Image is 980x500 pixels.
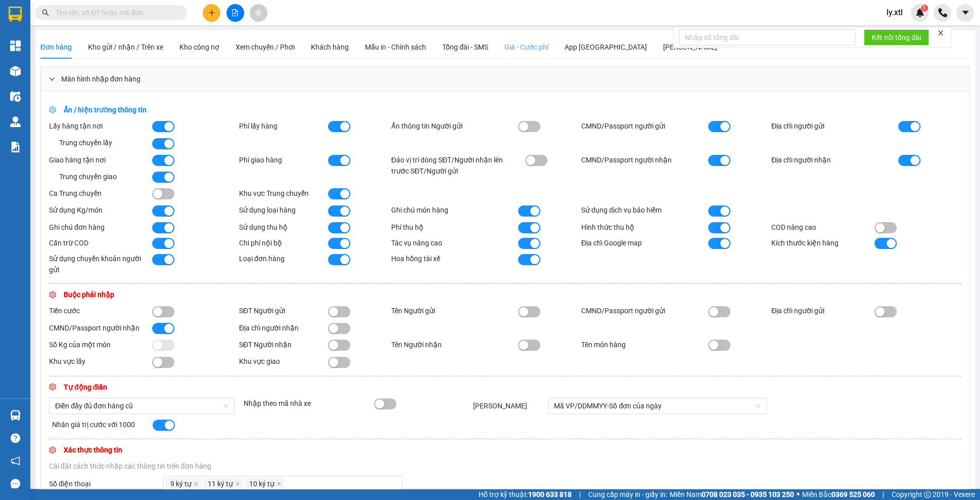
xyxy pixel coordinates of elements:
span: Giá - Cước phí [504,43,548,51]
span: Tự động điền [49,383,107,391]
img: icon-new-feature [915,8,924,17]
div: Trung chuyển lấy [49,137,152,148]
sup: 1 [921,5,928,12]
div: CMND/Passport người nhận [581,154,708,165]
button: Kết nối tổng đài [864,29,929,46]
div: SĐT Người gửi [239,305,328,316]
span: close [235,481,240,487]
input: Nhập số tổng đài [679,29,856,46]
span: Hỗ trợ kỹ thuật: [479,489,572,500]
div: Khu vực lấy [49,356,152,367]
span: Mẫu in - Chính sách [365,43,426,51]
strong: 0708 023 035 - 0935 103 250 [702,490,794,498]
span: 10 ký tự [245,478,284,490]
span: ly.xtl [878,6,911,19]
div: Địa chỉ người gửi [771,305,874,316]
div: Cấn trừ COD [49,237,152,248]
span: Kết nối tổng đài [872,32,921,43]
span: Cung cấp máy in - giấy in: [588,489,667,500]
span: file-add [231,9,239,16]
div: Số điện thoại [49,478,163,489]
span: Mã VP/DDMMYY-Số đơn của ngày [554,398,761,413]
span: notification [11,456,20,466]
div: Đảo vị trí dòng SĐT/Người nhận lên trước SĐT/Người gửi [391,154,518,177]
button: caret-down [956,4,974,22]
div: Địa chỉ người gửi [771,120,898,132]
span: setting [49,446,56,453]
span: close [276,481,282,487]
div: Phí giao hàng [239,154,328,165]
div: Lấy hàng tận nơi [49,120,152,132]
span: aim [255,9,262,16]
img: solution-icon [10,142,21,152]
img: warehouse-icon [10,410,21,421]
span: setting [49,291,56,298]
strong: 0369 525 060 [831,490,875,498]
div: SĐT Người nhận [239,339,328,350]
div: App [GEOGRAPHIC_DATA] [565,41,647,53]
div: Sử dụng Kg/món [49,204,152,216]
img: warehouse-icon [10,66,21,76]
input: Tìm tên, số ĐT hoặc mã đơn [56,7,175,18]
span: message [11,479,20,488]
span: close [937,29,944,36]
span: 10 ký tự [249,478,274,489]
div: Tiền cước [49,305,152,316]
div: Khách hàng [311,41,349,53]
div: CMND/Passport người gửi [581,120,708,132]
span: [PERSON_NAME] [473,402,527,410]
span: setting [49,383,56,390]
div: COD nâng cao [771,222,874,233]
span: 9 ký tự [170,478,192,489]
div: Tác vụ nâng cao [391,237,518,248]
div: Địa chỉ người nhận [771,154,898,165]
span: right [49,76,55,82]
div: Nhập theo mã nhà xe [241,398,371,409]
div: Khu vực giao [239,356,328,367]
span: Điền đầy đủ đơn hàng cũ [55,398,228,413]
div: Giao hàng tận nơi [49,154,152,165]
div: Tên Người nhận [391,339,518,350]
div: Loại đơn hàng [239,253,328,264]
div: Sử dụng loại hàng [239,204,328,216]
span: Tổng đài - SMS [442,43,488,51]
div: Ẩn thông tin Người gửi [391,120,518,132]
span: close [194,481,199,487]
span: setting [49,106,56,113]
button: file-add [226,4,244,22]
span: | [882,489,884,500]
span: Kho gửi / nhận / Trên xe [88,43,163,51]
div: Sử dụng thu hộ [239,222,328,233]
div: Số Kg của một món [49,339,152,350]
div: Hình thức thu hộ [581,222,708,233]
div: Sử dụng dịch vụ bảo hiểm [581,204,708,216]
div: Cài đặt cách thức nhập các thông tin trên đơn hàng [49,461,961,472]
span: ⚪️ [797,492,800,496]
div: Trung chuyển giao [49,171,152,182]
div: Kho công nợ [179,41,219,53]
span: question-circle [11,433,20,443]
img: logo-vxr [9,7,22,22]
span: Buộc phải nhập [49,290,114,299]
div: Ca Trung chuyển [49,188,152,199]
span: | [579,489,581,500]
span: Miền Bắc [802,489,875,500]
div: Địa chỉ người nhận [239,322,328,334]
strong: 1900 633 818 [528,490,572,498]
div: Tên món hàng [581,339,708,350]
span: 11 ký tự [208,478,233,489]
div: Sử dụng chuyển khoản người gửi [49,253,152,275]
span: 11 ký tự [203,478,243,490]
img: warehouse-icon [10,91,21,102]
div: Tên Người gửi [391,305,518,316]
span: 9 ký tự [166,478,201,490]
span: 1 [922,5,926,12]
div: Phí lấy hàng [239,120,328,132]
div: Ghi chú đơn hàng [49,222,152,233]
div: Kích thước kiện hàng [771,237,874,248]
img: dashboard-icon [10,40,21,51]
div: CMND/Passport người nhận [49,322,152,334]
div: Nhân giá trị cước với 1000 [49,419,150,430]
div: CMND/Passport người gửi [581,305,708,316]
div: [PERSON_NAME] [663,41,717,53]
